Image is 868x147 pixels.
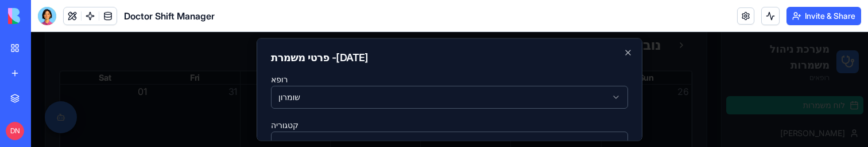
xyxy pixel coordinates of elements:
span: DN [6,122,24,140]
button: Invite & Share [786,7,861,25]
label: קטגוריה [240,88,268,97]
label: רופא [240,42,257,51]
h2: פרטי משמרת - [DATE] [240,20,597,30]
img: logo [8,8,79,24]
span: Doctor Shift Manager [124,9,215,23]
